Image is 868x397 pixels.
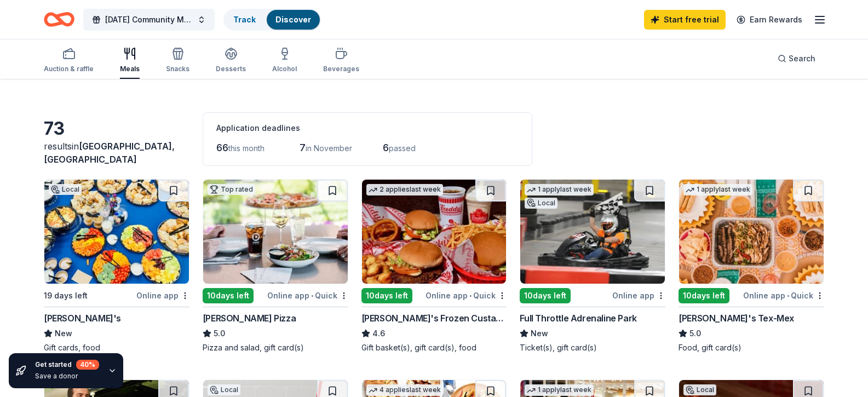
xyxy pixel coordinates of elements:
a: Discover [275,15,311,24]
div: 4 applies last week [366,384,443,396]
div: Online app [136,289,189,302]
div: [PERSON_NAME]'s Frozen Custard & Steakburgers [361,312,507,325]
button: Beverages [323,43,359,79]
div: 1 apply last week [683,184,752,195]
span: this month [228,143,265,153]
div: [PERSON_NAME]'s Tex-Mex [679,312,794,325]
div: Application deadlines [216,122,519,135]
div: 73 [44,118,189,140]
a: Image for Chuy's Tex-Mex1 applylast week10days leftOnline app•Quick[PERSON_NAME]'s Tex-Mex5.0Food... [679,179,824,353]
div: Online app Quick [743,289,824,302]
div: Local [525,198,557,209]
img: Image for Izzy's [44,180,189,284]
div: Gift basket(s), gift card(s), food [361,342,507,353]
div: Get started [35,360,99,370]
div: Online app Quick [267,289,348,302]
div: 10 days left [203,288,254,303]
div: results [44,140,189,166]
span: in November [306,143,352,153]
span: 66 [216,142,228,153]
button: Auction & raffle [44,43,94,79]
a: Image for Dewey's PizzaTop rated10days leftOnline app•Quick[PERSON_NAME] Pizza5.0Pizza and salad,... [203,179,348,353]
span: [GEOGRAPHIC_DATA], [GEOGRAPHIC_DATA] [44,141,175,165]
span: • [311,291,313,300]
div: Online app Quick [426,289,507,302]
a: Image for Izzy'sLocal19 days leftOnline app[PERSON_NAME]'sNewGift cards, food [44,179,189,353]
div: 10 days left [361,288,412,303]
div: 10 days left [520,288,571,303]
div: [PERSON_NAME] Pizza [203,312,296,325]
span: 5.0 [689,327,701,340]
span: 7 [300,142,306,153]
button: Search [769,48,824,70]
span: New [531,327,548,340]
div: Snacks [166,65,189,73]
div: 19 days left [44,289,88,302]
img: Image for Freddy's Frozen Custard & Steakburgers [362,180,507,284]
button: Desserts [216,43,246,79]
div: Alcohol [272,65,297,73]
div: Ticket(s), gift card(s) [520,342,665,353]
span: • [469,291,472,300]
div: Meals [120,65,140,73]
a: Image for Freddy's Frozen Custard & Steakburgers2 applieslast week10days leftOnline app•Quick[PER... [361,179,507,353]
div: [PERSON_NAME]'s [44,312,121,325]
div: 1 apply last week [525,184,594,195]
div: Auction & raffle [44,65,94,73]
span: New [55,327,72,340]
div: Beverages [323,65,359,73]
span: • [787,291,789,300]
a: Track [233,15,256,24]
button: Snacks [166,43,189,79]
span: [DATE] Community Meal [105,13,193,26]
div: Pizza and salad, gift card(s) [203,342,348,353]
div: Save a donor [35,372,99,381]
span: passed [389,143,416,153]
span: 6 [383,142,389,153]
a: Home [44,7,74,32]
div: Gift cards, food [44,342,189,353]
div: Local [208,384,240,395]
div: Food, gift card(s) [679,342,824,353]
a: Start free trial [644,10,726,30]
a: Earn Rewards [730,10,809,30]
div: Top rated [208,184,255,195]
div: 2 applies last week [366,184,443,195]
div: 40 % [76,360,99,370]
button: TrackDiscover [223,9,321,31]
button: Alcohol [272,43,297,79]
div: Online app [612,289,665,302]
img: Image for Full Throttle Adrenaline Park [520,180,665,284]
span: 4.6 [372,327,385,340]
div: Desserts [216,65,246,73]
button: Meals [120,43,140,79]
span: 5.0 [214,327,225,340]
img: Image for Chuy's Tex-Mex [679,180,824,284]
a: Image for Full Throttle Adrenaline Park1 applylast weekLocal10days leftOnline appFull Throttle Ad... [520,179,665,353]
div: 10 days left [679,288,729,303]
div: 1 apply last week [525,384,594,396]
div: Full Throttle Adrenaline Park [520,312,636,325]
div: Local [49,184,82,195]
button: [DATE] Community Meal [83,9,215,31]
div: Local [683,384,716,395]
span: in [44,141,175,165]
img: Image for Dewey's Pizza [203,180,348,284]
span: Search [789,52,815,65]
